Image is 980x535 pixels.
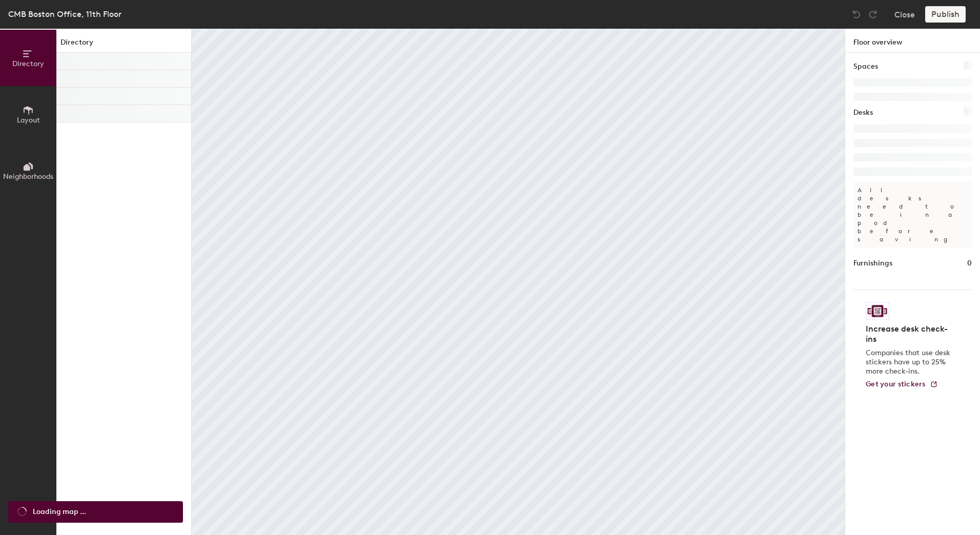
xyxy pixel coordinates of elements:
span: Get your stickers [866,380,926,388]
p: All desks need to be in a pod before saving [853,182,972,248]
img: Sticker logo [866,302,889,320]
h1: 0 [967,258,972,269]
img: Redo [868,9,878,19]
span: Loading map ... [33,506,86,518]
h1: Directory [56,37,191,53]
img: Undo [851,9,862,19]
h1: Floor overview [845,29,980,53]
h1: Spaces [853,61,878,72]
button: Close [894,6,915,23]
a: Get your stickers [866,380,938,389]
span: Layout [17,116,40,125]
div: CMB Boston Office, 11th Floor [8,8,121,20]
span: Neighborhoods [3,172,53,181]
canvas: Map [192,29,845,535]
h1: Desks [853,107,873,118]
span: Directory [12,59,44,68]
p: Companies that use desk stickers have up to 25% more check-ins. [866,348,953,376]
h4: Increase desk check-ins [866,324,953,344]
h1: Furnishings [853,258,892,269]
